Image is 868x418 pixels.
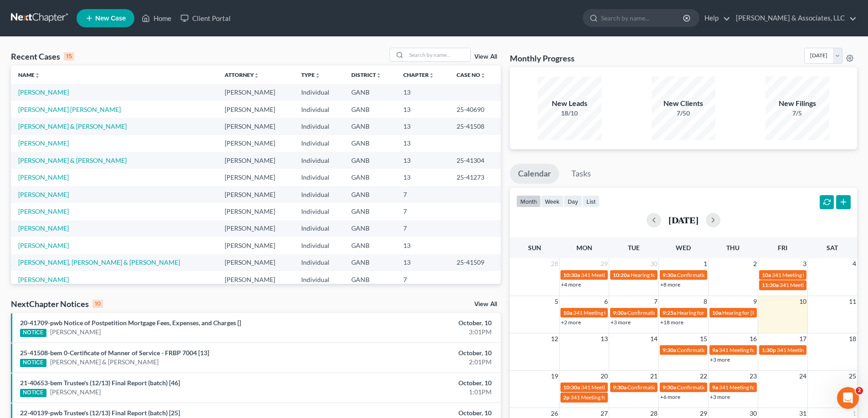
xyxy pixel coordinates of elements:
td: 7 [396,271,449,288]
div: 7/50 [652,109,715,118]
span: 10 [798,296,807,307]
a: Calendar [510,164,559,184]
div: October, 10 [340,408,492,418]
input: Search by name... [406,48,470,61]
a: [PERSON_NAME] & Associates, LLC [731,10,857,26]
a: +6 more [660,393,680,400]
div: October, 10 [340,318,492,327]
a: View All [474,301,497,307]
a: [PERSON_NAME], [PERSON_NAME] & [PERSON_NAME] [18,258,180,266]
span: 9a [712,347,718,353]
td: [PERSON_NAME] [217,169,293,186]
td: 13 [396,169,449,186]
a: [PERSON_NAME] [50,327,101,337]
span: 341 Meeting for [PERSON_NAME] [570,394,652,401]
div: NOTICE [20,389,46,397]
td: Individual [294,169,344,186]
td: 25-41273 [449,169,500,186]
a: Help [700,10,730,26]
i: unfold_more [376,73,381,78]
td: Individual [294,271,344,288]
td: [PERSON_NAME] [217,203,293,220]
td: Individual [294,118,344,135]
td: GANB [344,101,396,118]
td: 25-41304 [449,152,500,169]
a: Chapterunfold_more [403,71,434,78]
span: Wed [676,244,691,252]
span: 341 Meeting for [PERSON_NAME] [581,384,663,391]
span: 15 [699,333,708,344]
i: unfold_more [480,73,486,78]
td: 7 [396,186,449,203]
span: 2 [752,258,758,269]
span: 21 [649,371,658,382]
span: Sun [528,244,541,252]
a: [PERSON_NAME] [18,88,69,96]
span: Hearing for [PERSON_NAME] [722,309,793,316]
a: +3 more [710,356,730,363]
span: 341 Meeting for [PERSON_NAME] [573,309,655,316]
td: Individual [294,203,344,220]
a: [PERSON_NAME] & [PERSON_NAME] [18,156,127,164]
span: 10:20a [613,272,630,278]
td: Individual [294,254,344,271]
td: [PERSON_NAME] [217,101,293,118]
div: Recent Cases [11,51,74,62]
input: Search by name... [601,10,684,26]
button: month [516,195,541,207]
span: 10:30a [563,272,580,278]
span: 341 Meeting for [PERSON_NAME] [772,272,854,278]
td: GANB [344,254,396,271]
a: [PERSON_NAME] & [PERSON_NAME] [50,358,159,367]
a: [PERSON_NAME] [18,139,69,147]
span: 20 [600,371,609,382]
span: 8 [703,296,708,307]
span: 1:30p [762,347,776,353]
td: 25-41509 [449,254,500,271]
span: 11 [848,296,857,307]
td: 25-40690 [449,101,500,118]
td: GANB [344,135,396,152]
span: 10a [712,309,721,316]
td: Individual [294,152,344,169]
a: Case Nounfold_more [457,71,486,78]
a: +18 more [660,319,683,326]
td: 7 [396,203,449,220]
span: 341 Meeting for [PERSON_NAME] [777,347,859,353]
div: New Filings [765,98,829,109]
span: 9:30a [613,384,627,391]
td: Individual [294,220,344,237]
td: GANB [344,152,396,169]
span: 1 [703,258,708,269]
span: 28 [550,258,559,269]
span: Thu [726,244,740,252]
span: 9:30a [663,384,676,391]
a: [PERSON_NAME] [18,276,69,283]
span: 10a [563,309,572,316]
span: 2p [563,394,570,401]
div: October, 10 [340,348,492,358]
a: [PERSON_NAME] & [PERSON_NAME] [18,122,127,130]
td: 7 [396,220,449,237]
button: day [564,195,582,207]
span: Tue [628,244,640,252]
i: unfold_more [429,73,434,78]
td: 13 [396,254,449,271]
a: 25-41508-bem 0-Certificate of Manner of Service - FRBP 7004 [13] [20,349,209,357]
td: [PERSON_NAME] [217,152,293,169]
a: +4 more [561,281,581,288]
a: Tasks [563,164,599,184]
span: 29 [600,258,609,269]
a: [PERSON_NAME] [50,388,101,397]
td: 25-41508 [449,118,500,135]
td: 13 [396,118,449,135]
button: list [582,195,600,207]
td: 13 [396,237,449,254]
a: Client Portal [176,10,235,26]
a: [PERSON_NAME] [18,224,69,232]
span: 25 [848,371,857,382]
a: +3 more [710,393,730,400]
a: [PERSON_NAME] [PERSON_NAME] [18,106,121,113]
span: 341 Meeting for [PERSON_NAME] & [PERSON_NAME] [719,384,849,391]
span: 4 [852,258,857,269]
